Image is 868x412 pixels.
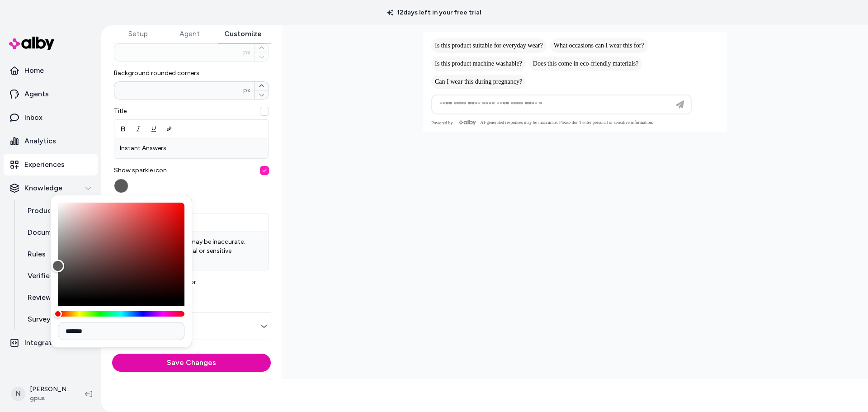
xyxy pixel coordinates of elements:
input: Max height (mobile) px [114,48,243,57]
p: Integrations [24,337,66,348]
span: px [243,86,250,95]
p: Inbox [24,112,42,123]
p: Knowledge [24,183,62,194]
a: Experiences [4,154,98,175]
button: Background rounded cornerspx [255,82,269,90]
img: alby Logo [9,37,54,50]
span: Show sparkle icon [114,166,269,175]
span: Title [114,107,269,116]
a: Reviews [19,287,98,308]
p: Verified Q&As [28,270,75,281]
span: Background rounded corners [114,69,269,78]
a: Survey Questions [19,308,98,330]
p: Rules [28,249,46,260]
div: Color [58,203,184,300]
button: Background rounded cornerspx [255,90,269,99]
p: Reviews [28,292,55,303]
p: Home [24,65,44,76]
button: Save Changes [112,354,271,372]
p: Instant Answers [120,144,263,153]
button: Knowledge [4,177,98,199]
p: Experiences [24,159,65,170]
p: Agents [24,89,49,99]
span: gpus [30,394,71,403]
a: Analytics [4,130,98,152]
button: Italic (Ctrl+U) [131,121,146,137]
a: Products [19,200,98,222]
button: Max height (mobile) px [255,52,269,62]
p: Products [28,205,58,216]
span: N [11,387,25,401]
p: 12 days left in your free trial [382,8,486,17]
button: Max height (mobile) px [255,44,269,52]
p: [PERSON_NAME] [30,385,71,394]
button: Bold (Ctrl+B) [115,121,131,137]
button: N[PERSON_NAME]gpus [5,379,78,408]
button: Underline (Ctrl+I) [146,121,161,137]
div: Hue [58,311,184,317]
button: Link [161,121,177,137]
a: Integrations [4,332,98,354]
a: Rules [19,243,98,265]
button: Setup [112,25,164,43]
a: Home [4,60,98,81]
button: Agent [164,25,215,43]
p: Analytics [24,136,56,147]
a: Agents [4,83,98,105]
a: Inbox [4,107,98,128]
p: Survey Questions [28,314,87,325]
a: Documents [19,222,98,243]
input: Background rounded cornerspx [114,86,243,95]
span: px [243,48,250,57]
button: Customize [215,25,271,43]
a: Verified Q&As [19,265,98,287]
p: Documents [28,227,66,238]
